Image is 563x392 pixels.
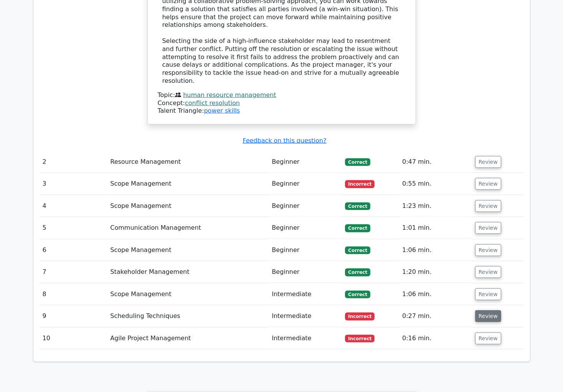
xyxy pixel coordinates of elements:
button: Review [475,333,501,344]
td: Beginner [269,195,342,217]
a: human resource management [183,91,276,99]
td: 9 [40,305,107,327]
td: Scope Management [107,239,269,261]
a: power skills [204,107,240,114]
td: Intermediate [269,328,342,349]
div: Talent Triangle: [158,91,406,115]
td: 0:47 min. [399,151,472,173]
td: Beginner [269,173,342,195]
button: Review [475,310,501,322]
td: Resource Management [107,151,269,173]
div: Concept: [158,99,406,107]
td: Beginner [269,151,342,173]
td: 1:06 min. [399,239,472,261]
td: 10 [40,328,107,349]
td: Communication Management [107,217,269,239]
button: Review [475,288,501,300]
span: Correct [345,203,370,210]
td: 1:23 min. [399,195,472,217]
td: Scope Management [107,283,269,305]
td: 8 [40,283,107,305]
span: Incorrect [345,335,375,343]
span: Incorrect [345,313,375,320]
button: Review [475,244,501,256]
td: Scheduling Techniques [107,305,269,327]
a: Feedback on this question? [243,137,326,144]
td: Scope Management [107,173,269,195]
span: Correct [345,291,370,298]
span: Incorrect [345,180,375,188]
td: 0:55 min. [399,173,472,195]
button: Review [475,200,501,212]
td: Scope Management [107,195,269,217]
button: Review [475,156,501,168]
span: Correct [345,224,370,232]
button: Review [475,178,501,190]
td: 1:20 min. [399,261,472,283]
td: 6 [40,239,107,261]
td: 0:16 min. [399,328,472,349]
div: Topic: [158,91,406,99]
td: 1:06 min. [399,283,472,305]
td: Intermediate [269,283,342,305]
button: Review [475,266,501,278]
td: 3 [40,173,107,195]
td: Beginner [269,261,342,283]
span: Correct [345,268,370,276]
td: Beginner [269,239,342,261]
td: Stakeholder Management [107,261,269,283]
td: Agile Project Management [107,328,269,349]
span: Correct [345,158,370,166]
td: 4 [40,195,107,217]
span: Correct [345,247,370,254]
td: 1:01 min. [399,217,472,239]
td: Intermediate [269,305,342,327]
td: 2 [40,151,107,173]
button: Review [475,222,501,234]
td: 0:27 min. [399,305,472,327]
td: Beginner [269,217,342,239]
a: conflict resolution [185,99,240,107]
td: 5 [40,217,107,239]
td: 7 [40,261,107,283]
